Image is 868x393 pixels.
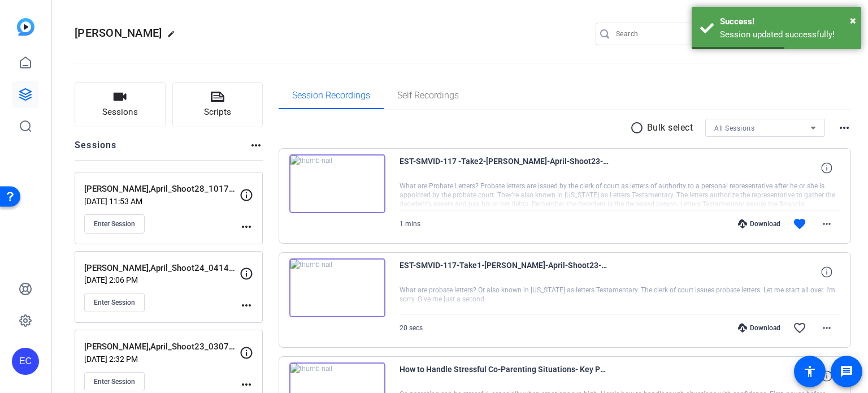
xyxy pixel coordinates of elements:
[167,30,181,44] mat-icon: edit
[240,299,253,312] mat-icon: more_horiz
[803,365,817,378] mat-icon: accessibility
[840,365,853,378] mat-icon: message
[820,321,834,335] mat-icon: more_horiz
[400,258,609,286] span: EST-SMVID-117-Take1-[PERSON_NAME]-April-Shoot23-03072025-2025-03-07-13-51-28-307-0
[12,348,39,375] div: EC
[793,217,806,231] mat-icon: favorite
[630,121,647,135] mat-icon: radio_button_unchecked
[17,18,34,36] img: blue-gradient.svg
[397,91,459,100] span: Self Recordings
[720,15,853,28] div: Success!
[75,139,117,160] h2: Sessions
[837,121,851,135] mat-icon: more_horiz
[249,139,263,152] mat-icon: more_horiz
[732,219,786,228] div: Download
[240,378,253,391] mat-icon: more_horiz
[400,324,423,332] span: 20 secs
[616,27,718,41] input: Search
[400,154,609,182] span: EST-SMVID-117 -Take2-[PERSON_NAME]-April-Shoot23-03072025-2025-03-07-13-52-32-273-0
[732,323,786,332] div: Download
[102,106,138,119] span: Sessions
[75,82,166,127] button: Sessions
[820,217,834,231] mat-icon: more_horiz
[84,293,145,312] button: Enter Session
[84,355,240,364] p: [DATE] 2:32 PM
[84,275,240,284] p: [DATE] 2:06 PM
[240,220,253,234] mat-icon: more_horiz
[84,197,240,206] p: [DATE] 11:53 AM
[793,321,806,335] mat-icon: favorite_border
[850,12,856,29] button: Close
[94,219,135,228] span: Enter Session
[84,340,240,353] p: [PERSON_NAME],April_Shoot23_03072025
[647,121,693,135] p: Bulk select
[400,362,609,390] span: How to Handle Stressful Co-Parenting Situations- Key Points -Take1-[PERSON_NAME]-April-Shoot23-03...
[84,183,240,196] p: [PERSON_NAME],April_Shoot28_10172025
[84,262,240,275] p: [PERSON_NAME],April_Shoot24_04142025
[84,214,145,234] button: Enter Session
[84,372,145,391] button: Enter Session
[720,28,853,41] div: Session updated successfully!
[292,91,370,100] span: Session Recordings
[289,258,385,317] img: thumb-nail
[289,154,385,213] img: thumb-nail
[94,298,135,307] span: Enter Session
[714,124,754,132] span: All Sessions
[204,106,231,119] span: Scripts
[75,26,162,40] span: [PERSON_NAME]
[172,82,263,127] button: Scripts
[850,14,856,27] span: ×
[94,377,135,386] span: Enter Session
[400,220,420,228] span: 1 mins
